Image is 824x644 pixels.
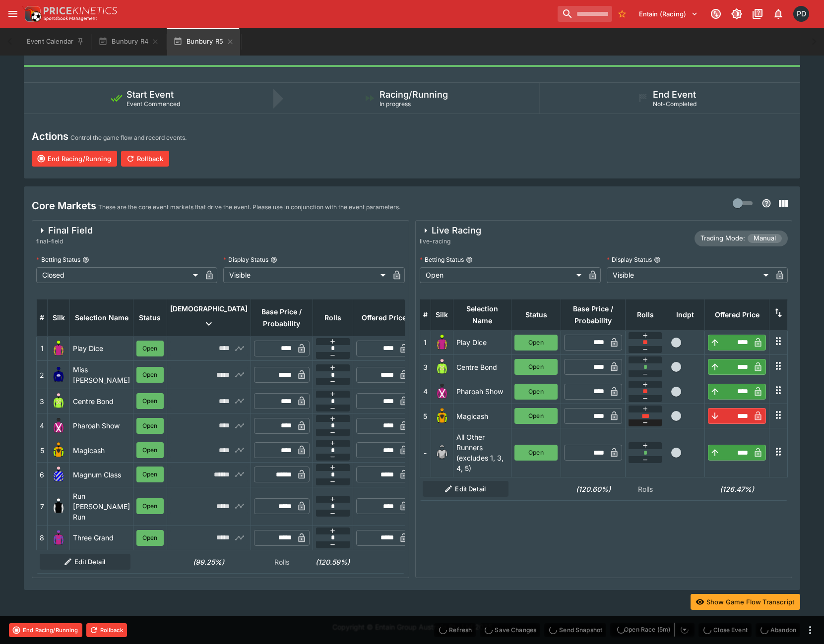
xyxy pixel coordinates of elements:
td: All Other Runners (excludes 1, 3, 4, 5) [453,428,511,477]
button: Bunbury R4 [92,28,165,56]
button: No Bookmarks [614,6,630,22]
button: Toggle light/dark mode [728,5,746,23]
td: 1 [420,330,431,354]
td: Play Dice [70,336,133,360]
button: Betting Status [466,256,473,263]
button: Open [136,498,164,514]
img: runner 7 [51,498,66,514]
td: Run [PERSON_NAME] Run [70,487,133,526]
button: Edit Detail [423,481,508,497]
button: Open [136,442,164,458]
td: 5 [37,438,48,462]
th: [DEMOGRAPHIC_DATA] [167,299,251,336]
button: open drawer [4,5,22,23]
button: Display Status [654,256,661,263]
img: runner 5 [434,408,450,424]
p: Betting Status [36,255,80,264]
button: Documentation [749,5,766,23]
img: PriceKinetics [44,7,117,14]
div: Visible [607,267,772,283]
img: runner 2 [51,367,66,383]
h6: (99.25%) [170,557,248,567]
button: Rollback [86,623,127,637]
h6: (120.60%) [564,484,623,494]
th: Selection Name [70,299,133,336]
h4: Actions [32,130,68,143]
td: 4 [420,379,431,404]
button: Open [136,418,164,434]
img: PriceKinetics Logo [22,4,42,24]
th: Offered Price [705,299,769,330]
button: Open [136,341,164,356]
th: Status [511,299,561,330]
p: Rolls [629,484,662,494]
button: Bunbury R5 [167,28,240,56]
p: Trading Mode: [700,234,745,243]
input: search [558,6,612,22]
th: Rolls [313,299,353,336]
button: Open [136,367,164,383]
div: Visible [223,267,388,283]
button: Notifications [769,5,787,23]
img: runner 3 [434,359,450,375]
td: Centre Bond [70,389,133,413]
th: # [37,299,48,336]
td: - [420,428,431,477]
td: Magicash [70,438,133,462]
button: Paul Dicioccio [790,3,812,25]
th: Base Price / Probability [561,299,626,330]
td: 8 [37,526,48,550]
img: runner 1 [51,341,66,356]
button: Edit Detail [40,554,130,570]
td: 7 [37,487,48,526]
td: Play Dice [453,330,511,354]
p: Rolls [254,557,310,567]
h5: Racing/Running [380,89,448,100]
div: Paul Dicioccio [793,6,809,22]
span: final-field [36,236,93,246]
h4: Core Markets [32,199,96,212]
button: Open [136,393,164,409]
td: 3 [420,355,431,379]
td: 4 [37,413,48,438]
h5: Start Event [127,89,174,100]
th: # [420,299,431,330]
button: Show Game Flow Transcript [691,594,800,610]
button: Display Status [270,256,277,263]
button: Open [514,384,558,400]
div: split button [610,623,695,637]
th: Status [133,299,167,336]
th: Silk [431,299,453,330]
th: Silk [48,299,70,336]
div: Live Racing [420,225,481,236]
span: Mark an event as closed and abandoned. [756,624,800,634]
th: Selection Name [453,299,511,330]
button: Open [514,335,558,351]
button: Select Tenant [633,6,704,22]
span: In progress [380,100,411,108]
button: End Racing/Running [32,151,117,167]
button: Connected to PK [707,5,725,23]
img: runner 8 [51,530,66,546]
img: Sportsbook Management [44,16,97,21]
h5: End Event [653,89,696,100]
span: Not-Completed [653,100,697,108]
span: Event Commenced [127,100,180,108]
img: runner 6 [51,467,66,482]
img: runner 4 [434,384,450,400]
td: Three Grand [70,526,133,550]
img: runner 4 [51,418,66,434]
button: Open [514,445,558,461]
span: live-racing [420,236,481,246]
button: Open [514,359,558,375]
div: Open [420,267,585,283]
td: 3 [37,389,48,413]
button: Open [514,408,558,424]
td: 2 [37,361,48,389]
td: Magnum Class [70,463,133,487]
button: more [804,624,816,636]
th: Offered Price [353,299,415,336]
td: 1 [37,336,48,360]
button: Open [136,530,164,546]
p: Betting Status [420,255,464,264]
